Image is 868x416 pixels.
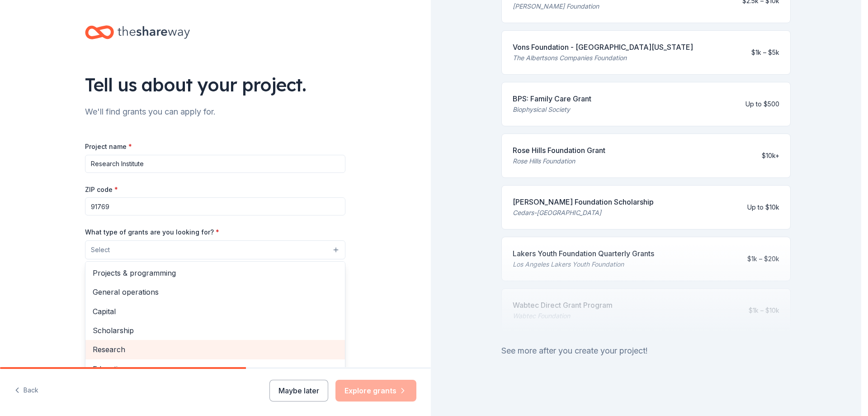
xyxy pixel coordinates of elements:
[93,286,338,298] span: General operations
[85,261,345,370] div: Select
[93,267,338,279] span: Projects & programming
[93,325,338,336] span: Scholarship
[93,306,338,317] span: Capital
[93,363,338,375] span: Education
[85,240,345,259] button: Select
[91,244,110,255] span: Select
[93,344,338,355] span: Research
